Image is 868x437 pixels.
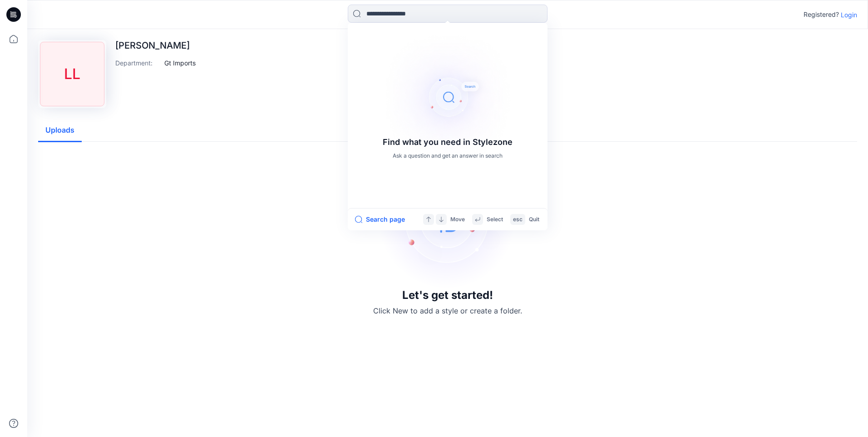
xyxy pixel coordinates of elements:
[164,58,196,68] p: Gt Imports
[450,215,465,224] p: Move
[115,58,161,68] p: Department :
[375,25,520,170] img: Find what you need
[40,42,104,106] div: LL
[804,9,839,20] p: Registered?
[115,40,196,51] p: [PERSON_NAME]
[373,305,522,316] p: Click New to add a style or create a folder.
[487,215,503,224] p: Select
[38,119,82,142] button: Uploads
[841,10,857,20] p: Login
[529,215,539,224] p: Quit
[355,214,405,225] button: Search page
[402,289,493,302] h3: Let's get started!
[513,215,523,224] p: esc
